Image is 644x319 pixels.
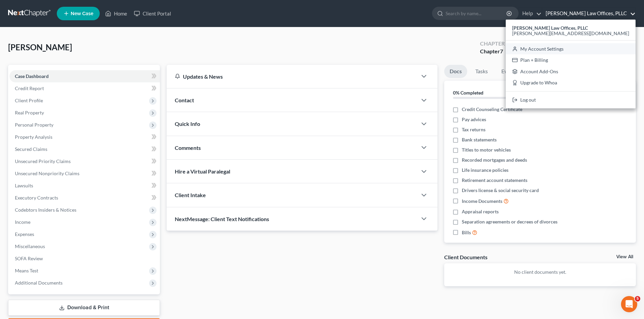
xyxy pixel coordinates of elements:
div: Chapter [480,48,505,55]
span: 7 [500,48,503,54]
span: Income [15,219,30,225]
a: Executory Contracts [9,192,160,204]
span: Lawsuits [15,183,33,188]
span: Credit Report [15,85,44,91]
p: No client documents yet. [450,269,630,275]
span: Miscellaneous [15,243,45,249]
div: Updates & News [175,73,409,80]
a: Secured Claims [9,143,160,155]
div: Client Documents [444,254,487,261]
div: Chapter [480,40,505,48]
span: Personal Property [15,122,53,128]
a: Log out [506,94,636,106]
a: Tasks [470,65,493,78]
span: Retirement account statements [462,177,527,184]
span: New Case [71,11,93,16]
a: Events [496,65,523,78]
a: Download & Print [8,300,160,316]
span: Titles to motor vehicles [462,147,511,153]
a: Upgrade to Whoa [506,77,636,89]
span: [PERSON_NAME][EMAIL_ADDRESS][DOMAIN_NAME] [512,30,629,36]
span: Client Profile [15,98,43,103]
span: Hire a Virtual Paralegal [175,168,230,175]
span: Pay advices [462,116,486,123]
a: [PERSON_NAME] Law Offices, PLLC [542,7,636,20]
span: 5 [635,296,640,301]
span: SOFA Review [15,256,43,261]
span: Bills [462,229,471,236]
a: Docs [444,65,467,78]
a: Case Dashboard [9,70,160,82]
span: Separation agreements or decrees of divorces [462,218,557,225]
span: Comments [175,144,201,151]
span: NextMessage: Client Text Notifications [175,216,269,222]
div: [PERSON_NAME] Law Offices, PLLC [506,20,636,108]
span: Life insurance policies [462,167,508,174]
span: Expenses [15,231,34,237]
a: Client Portal [130,7,174,20]
span: Quick Info [175,121,200,127]
span: Case Dashboard [15,73,49,79]
span: Credit Counseling Certificate [462,106,522,113]
span: Unsecured Nonpriority Claims [15,170,79,176]
strong: 0% Completed [453,90,483,96]
span: Drivers license & social security card [462,187,539,194]
a: My Account Settings [506,43,636,55]
span: Executory Contracts [15,195,58,201]
strong: [PERSON_NAME] Law Offices, PLLC [512,25,588,31]
span: Client Intake [175,192,206,198]
span: Codebtors Insiders & Notices [15,207,76,213]
span: Means Test [15,268,38,273]
a: Property Analysis [9,131,160,143]
span: Unsecured Priority Claims [15,158,71,164]
span: Bank statements [462,136,497,143]
span: Income Documents [462,198,502,205]
span: Secured Claims [15,146,47,152]
span: Property Analysis [15,134,52,140]
a: SOFA Review [9,252,160,265]
iframe: Intercom live chat [621,296,637,312]
a: View All [616,255,633,259]
input: Search by name... [446,7,507,20]
a: Home [102,7,130,20]
span: Real Property [15,110,44,115]
a: Unsecured Priority Claims [9,155,160,167]
a: Plan + Billing [506,54,636,66]
a: Lawsuits [9,180,160,192]
span: Appraisal reports [462,208,499,215]
a: Unsecured Nonpriority Claims [9,167,160,180]
span: Contact [175,97,194,103]
a: Account Add-Ons [506,66,636,77]
span: [PERSON_NAME] [8,42,72,52]
a: Credit Report [9,82,160,95]
span: Tax returns [462,126,485,133]
span: Additional Documents [15,280,63,286]
a: Help [519,7,542,20]
span: Recorded mortgages and deeds [462,157,527,163]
